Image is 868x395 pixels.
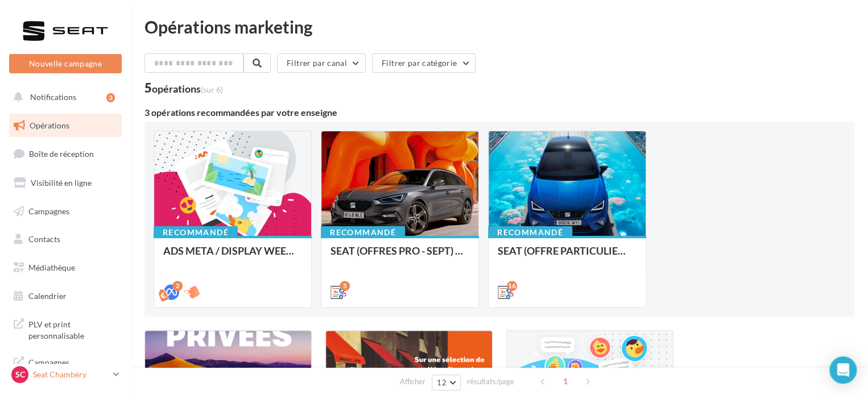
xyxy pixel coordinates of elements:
span: résultats/page [467,376,514,387]
span: 1 [556,372,574,390]
button: Nouvelle campagne [9,54,122,73]
span: Visibilité en ligne [31,178,92,188]
button: Filtrer par canal [277,53,366,73]
a: PLV et print personnalisable [7,312,124,346]
button: Notifications 3 [7,85,119,109]
a: Visibilité en ligne [7,171,124,195]
a: Médiathèque [7,256,124,280]
span: Contacts [28,234,60,244]
div: ADS META / DISPLAY WEEK-END Extraordinaire (JPO) Septembre 2025 [163,245,302,268]
p: Seat Chambéry [33,369,109,380]
span: Notifications [30,92,76,102]
span: Médiathèque [28,263,75,272]
span: Opérations [30,120,69,130]
span: Campagnes DataOnDemand [28,355,117,379]
div: 5 [144,82,223,94]
button: 12 [432,375,461,390]
a: Calendrier [7,284,124,308]
div: 2 [172,281,183,291]
a: SC Seat Chambéry [9,364,122,385]
span: Afficher [400,376,425,387]
div: 3 opérations recommandées par votre enseigne [144,108,854,117]
span: SC [15,369,25,380]
span: (sur 6) [201,85,223,94]
div: SEAT (OFFRE PARTICULIER - SEPT) - SOCIAL MEDIA [498,245,636,268]
div: Recommandé [488,226,572,239]
a: Campagnes [7,199,124,223]
div: 5 [340,281,350,291]
a: Boîte de réception [7,142,124,166]
span: Boîte de réception [29,149,94,159]
div: 3 [106,93,115,102]
div: 16 [507,281,517,291]
span: Calendrier [28,291,67,301]
div: SEAT (OFFRES PRO - SEPT) - SOCIAL MEDIA [330,245,469,268]
div: Opérations marketing [144,18,854,35]
div: Recommandé [154,226,238,239]
div: opérations [152,84,223,94]
a: Opérations [7,114,124,138]
span: Campagnes [28,206,69,215]
div: Recommandé [321,226,405,239]
button: Filtrer par catégorie [372,53,476,73]
a: Contacts [7,227,124,251]
div: Open Intercom Messenger [829,356,857,384]
a: Campagnes DataOnDemand [7,350,124,384]
span: 12 [437,378,447,387]
span: PLV et print personnalisable [28,317,117,341]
